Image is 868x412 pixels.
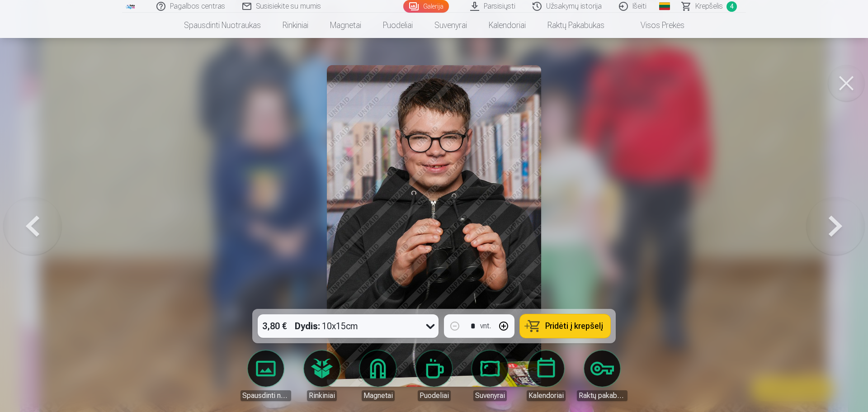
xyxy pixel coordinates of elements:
a: Kalendoriai [521,350,571,401]
div: Spausdinti nuotraukas [241,390,291,401]
button: Pridėti į krepšelį [520,314,610,338]
span: Krepšelis [695,1,723,12]
a: Raktų pakabukas [577,350,627,401]
div: Raktų pakabukas [577,390,627,401]
div: 10x15cm [295,314,358,338]
a: Rinkiniai [272,13,319,38]
a: Raktų pakabukas [537,13,615,38]
a: Suvenyrai [465,350,515,401]
div: Kalendoriai [527,390,566,401]
a: Spausdinti nuotraukas [173,13,272,38]
div: Suvenyrai [473,390,507,401]
div: Magnetai [362,390,395,401]
a: Magnetai [319,13,372,38]
a: Kalendoriai [478,13,537,38]
span: Pridėti į krepšelį [545,322,603,330]
div: Puodeliai [418,390,451,401]
img: /fa2 [126,4,136,9]
span: 4 [726,1,737,12]
a: Rinkiniai [297,350,347,401]
div: vnt. [480,321,491,331]
div: Rinkiniai [307,390,337,401]
a: Puodeliai [409,350,459,401]
a: Suvenyrai [424,13,478,38]
div: 3,80 € [258,314,291,338]
a: Visos prekės [615,13,695,38]
a: Puodeliai [372,13,424,38]
a: Spausdinti nuotraukas [241,350,291,401]
strong: Dydis : [295,320,320,332]
a: Magnetai [353,350,403,401]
